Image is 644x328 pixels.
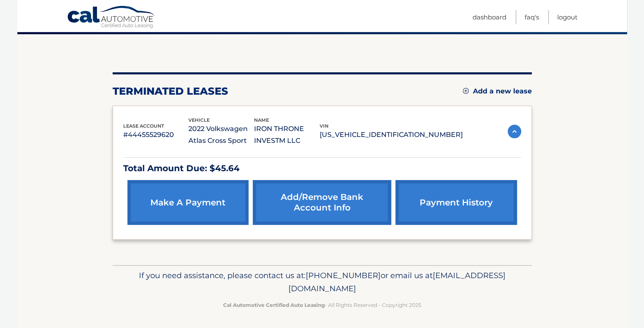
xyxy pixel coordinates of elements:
p: Total Amount Due: $45.64 [123,161,521,176]
p: - All Rights Reserved - Copyright 2025 [118,301,526,309]
span: vin [320,123,329,129]
span: vehicle [188,117,210,123]
img: add.svg [463,88,469,94]
a: Cal Automotive [67,5,156,30]
span: lease account [123,123,164,129]
p: [US_VEHICLE_IDENTIFICATION_NUMBER] [320,129,463,141]
p: #44455529620 [123,129,189,141]
a: Dashboard [473,10,506,24]
p: If you need assistance, please contact us at: or email us at [118,269,526,296]
a: FAQ's [525,10,539,24]
p: IRON THRONE INVESTM LLC [254,123,320,147]
strong: Cal Automotive Certified Auto Leasing [223,302,325,308]
a: Add/Remove bank account info [253,180,391,225]
a: Add a new lease [463,87,532,96]
a: Logout [557,10,578,24]
span: name [254,117,269,123]
span: [PHONE_NUMBER] [306,271,381,280]
a: make a payment [127,180,249,225]
img: accordion-active.svg [508,125,521,138]
a: payment history [395,180,517,225]
p: 2022 Volkswagen Atlas Cross Sport [188,123,254,147]
h2: terminated leases [113,85,228,98]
